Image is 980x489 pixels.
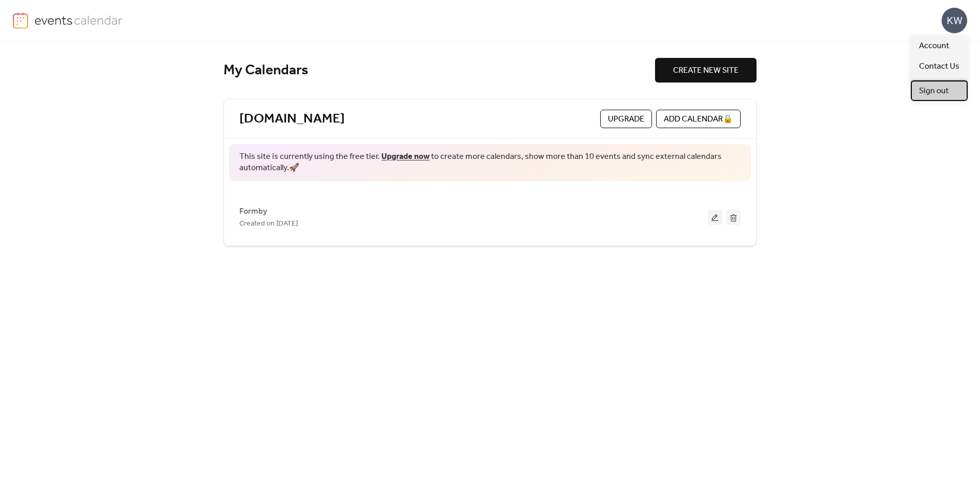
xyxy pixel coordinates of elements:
[34,12,123,28] img: logo-type
[608,113,644,126] span: Upgrade
[239,218,298,230] span: Created on [DATE]
[381,149,430,165] a: Upgrade now
[13,12,28,29] img: logo
[239,151,741,174] span: This site is currently using the free tier. to create more calendars, show more than 10 events an...
[919,60,959,73] span: Contact Us
[239,209,267,214] a: Formby
[239,206,267,218] span: Formby
[911,56,968,76] a: Contact Us
[673,65,739,77] span: CREATE NEW SITE
[239,111,345,128] a: [DOMAIN_NAME]
[911,35,968,56] a: Account
[655,58,757,83] button: CREATE NEW SITE
[919,85,949,97] span: Sign out
[600,110,652,128] button: Upgrade
[942,8,967,33] div: KW
[919,40,949,52] span: Account
[223,62,655,79] div: My Calendars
